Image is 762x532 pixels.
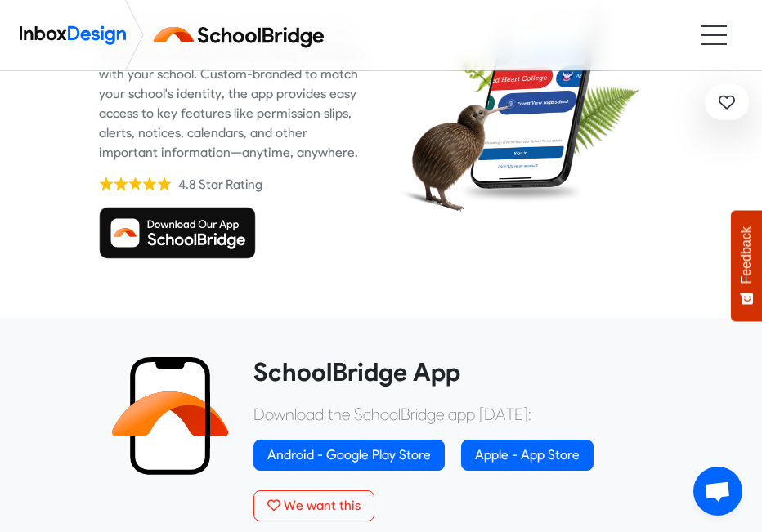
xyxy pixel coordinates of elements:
[111,357,229,475] img: 2022_01_13_icon_sb_app.svg
[253,357,651,388] heading: SchoolBridge App
[150,16,334,55] img: schoolbridge logo
[393,83,511,223] img: kiwi_bird.png
[284,498,361,513] span: We want this
[253,490,374,521] button: We want this
[739,226,754,284] span: Feedback
[731,210,762,321] button: Feedback - Show survey
[178,176,262,194] div: 4.8 Star Rating
[253,440,445,471] a: Android - Google Play Store
[253,402,651,427] p: Download the SchoolBridge app [DATE]:
[693,467,742,516] a: 开放式聊天
[99,207,256,259] img: Download SchoolBridge App
[99,6,369,163] div: The SchoolBridge app is included with every subscription and gives staff, caregivers, and student...
[457,178,585,206] img: shadow.png
[461,440,594,471] a: Apple - App Store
